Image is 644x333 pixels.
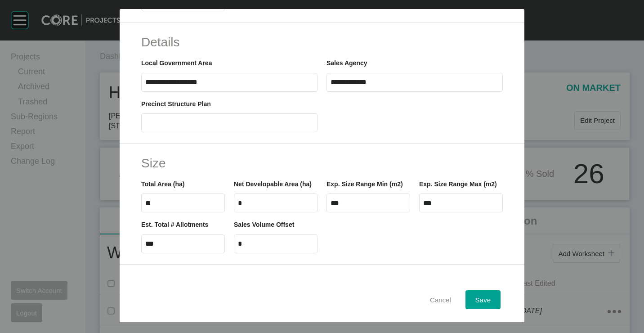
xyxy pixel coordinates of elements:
[141,100,211,108] label: Precinct Structure Plan
[420,290,461,309] button: Cancel
[234,221,294,228] label: Sales Volume Offset
[141,33,503,51] h2: Details
[465,290,501,309] button: Save
[326,59,367,67] label: Sales Agency
[141,221,208,228] label: Est. Total # Allotments
[141,180,184,188] label: Total Area (ha)
[326,180,403,188] label: Exp. Size Range Min (m2)
[141,275,503,293] h2: ESD
[419,180,497,188] label: Exp. Size Range Max (m2)
[475,296,491,303] span: Save
[234,180,312,188] label: Net Developable Area (ha)
[141,154,503,172] h2: Size
[141,59,212,67] label: Local Government Area
[430,296,451,303] span: Cancel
